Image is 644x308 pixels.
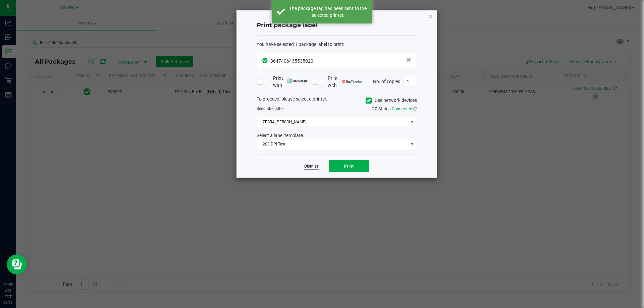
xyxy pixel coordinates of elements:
span: 8647406435535020 [270,58,313,64]
span: 203 DPI Test [257,139,408,149]
span: label(s) [266,106,279,111]
span: ZEBRA-[PERSON_NAME] [257,117,408,127]
a: Dismiss [304,164,319,169]
span: No. of copies [373,78,400,84]
label: Use network devices [366,97,417,104]
span: Print with [273,75,308,89]
button: Print [329,160,369,172]
span: Connected [392,106,412,111]
span: Send to: [257,106,284,111]
img: bartender.png [342,80,362,83]
iframe: Resource center [7,254,27,274]
h4: Print package label [257,21,417,30]
span: Print with [328,75,362,89]
span: QZ Status: [372,106,417,111]
span: In Sync [262,57,269,64]
div: : [257,41,417,48]
span: You have selected 1 package label to print [257,42,343,47]
img: mark_magic_cybra.png [287,78,308,83]
span: Print [344,164,354,169]
div: The package tag has been sent to the selected printer. [288,5,367,18]
div: Select a label template. [252,132,422,139]
div: To proceed, please select a printer. [252,96,422,106]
